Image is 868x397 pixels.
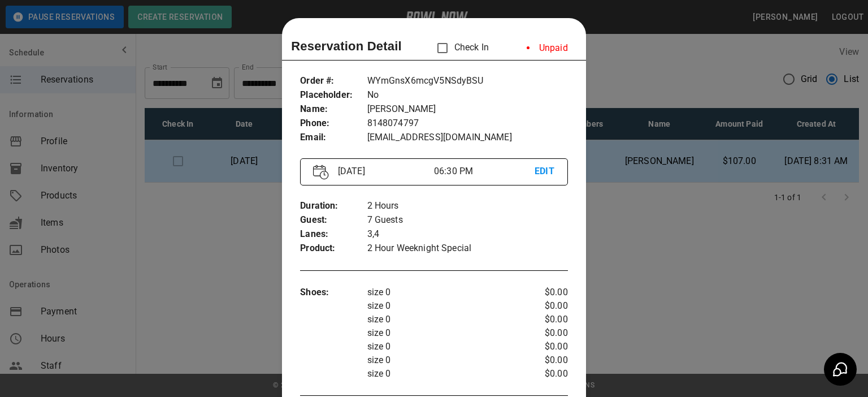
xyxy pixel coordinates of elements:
[367,102,568,116] p: [PERSON_NAME]
[367,286,523,299] p: size 0
[300,213,367,227] p: Guest :
[523,313,568,326] p: $0.00
[367,116,568,131] p: 8148074797
[367,326,523,340] p: size 0
[523,367,568,381] p: $0.00
[523,326,568,340] p: $0.00
[333,165,434,178] p: [DATE]
[434,165,535,178] p: 06:30 PM
[300,74,367,88] p: Order # :
[300,241,367,256] p: Product :
[367,88,568,102] p: No
[300,102,367,116] p: Name :
[535,165,555,179] p: EDIT
[523,340,568,353] p: $0.00
[523,286,568,299] p: $0.00
[431,36,489,60] p: Check In
[367,227,568,241] p: 3,4
[367,241,568,256] p: 2 Hour Weeknight Special
[367,74,568,88] p: WYmGnsX6mcgV5NSdyBSU
[367,213,568,227] p: 7 Guests
[300,131,367,145] p: Email :
[300,116,367,131] p: Phone :
[291,37,402,55] p: Reservation Detail
[367,131,568,145] p: [EMAIL_ADDRESS][DOMAIN_NAME]
[523,299,568,313] p: $0.00
[367,313,523,326] p: size 0
[367,353,523,367] p: size 0
[367,299,523,313] p: size 0
[313,165,329,180] img: Vector
[300,286,367,300] p: Shoes :
[367,367,523,381] p: size 0
[367,199,568,213] p: 2 Hours
[300,199,367,213] p: Duration :
[300,88,367,102] p: Placeholder :
[518,37,577,59] li: Unpaid
[367,340,523,353] p: size 0
[523,353,568,367] p: $0.00
[300,227,367,241] p: Lanes :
